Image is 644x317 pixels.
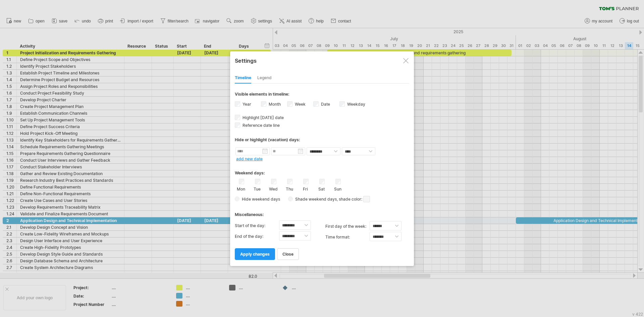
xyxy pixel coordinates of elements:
[285,185,293,192] label: Thu
[325,221,370,232] label: first day of the week:
[241,123,280,128] span: Reference date line
[267,102,281,107] label: Month
[346,102,365,107] label: Weekday
[301,185,310,192] label: Fri
[282,252,293,257] span: close
[236,156,263,161] a: add new date
[320,102,330,107] label: Date
[235,164,409,177] div: Weekend days:
[235,137,409,142] div: Hide or highlight (vacation) days:
[241,115,284,120] span: Highlight [DATE] date
[235,206,409,219] div: Miscellaneous:
[269,185,277,192] label: Wed
[363,196,370,202] span: click here to change the shade color
[239,197,280,202] span: Hide weekend days
[337,195,370,203] span: , shade color:
[235,231,279,242] label: End of the day:
[235,92,409,99] div: Visible elements in timeline:
[235,248,275,260] a: apply changes
[235,73,251,84] div: Timeline
[317,185,326,192] label: Sat
[235,54,409,66] div: Settings
[235,220,279,231] label: Start of the day:
[241,102,251,107] label: Year
[253,185,261,192] label: Tue
[240,252,270,257] span: apply changes
[333,185,342,192] label: Sun
[257,73,272,84] div: Legend
[277,248,299,260] a: close
[293,197,337,202] span: Shade weekend days
[237,185,245,192] label: Mon
[293,102,306,107] label: Week
[325,232,370,243] label: Time format:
